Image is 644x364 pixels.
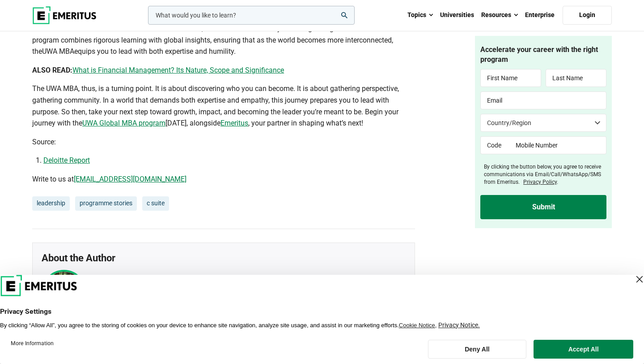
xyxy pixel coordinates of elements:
[75,196,137,211] a: programme stories
[72,66,284,74] a: What is Financial Management? Its Nature, Scope and Significance
[563,6,612,25] a: Login
[215,24,247,33] span: UWA MBA
[480,92,606,110] input: Email
[148,6,355,25] input: woocommerce-product-search-field-0
[32,24,393,56] span: connects you to its growing influence. The program combines rigorous learning with global insight...
[42,252,406,264] h3: About the Author
[480,195,606,219] input: Submit
[480,137,509,155] input: Code
[43,156,90,165] a: Deloitte Report
[546,69,606,87] input: Last Name
[74,47,236,56] span: equips you to lead with both expertise and humility.
[484,164,606,186] label: By clicking the button below, you agree to receive communications via Email/Call/WhatsApp/SMS fro...
[480,114,606,132] select: Country
[523,179,557,185] a: Privacy Policy
[248,119,363,127] span: , your partner in shaping what’s next!
[142,196,169,211] a: c suite
[32,84,399,127] span: The UWA MBA, thus, is a turning point. It is about discovering who you can become. It is about ga...
[32,66,72,74] b: ALSO READ:
[480,69,541,87] input: First Name
[509,137,607,155] input: Mobile Number
[32,175,74,183] span: Write to us at
[32,138,56,146] span: Source:
[220,119,248,127] a: Emeritus
[165,119,220,127] span: [DATE], alongside
[74,175,186,183] a: [EMAIL_ADDRESS][DOMAIN_NAME]
[82,119,165,127] a: UWA Global MBA program
[32,196,70,211] a: leadership
[42,47,74,56] span: UWA MBA
[480,45,606,65] h4: Accelerate your career with the right program
[43,272,85,313] img: Profile Image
